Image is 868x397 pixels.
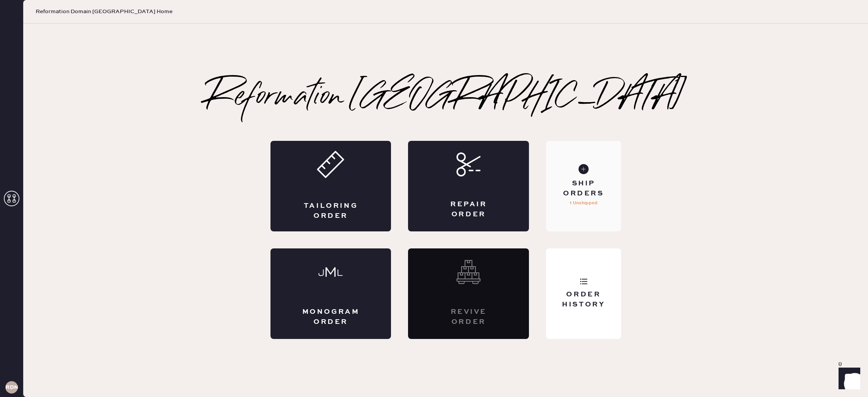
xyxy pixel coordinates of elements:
p: 1 Unshipped [570,198,598,208]
div: Revive order [439,307,498,327]
span: Reformation Domain [GEOGRAPHIC_DATA] Home [36,8,172,15]
iframe: Front Chat [831,362,865,395]
div: Monogram Order [301,307,360,327]
div: Ship Orders [552,179,615,198]
div: Order History [552,290,615,309]
div: Repair Order [439,200,498,219]
div: Interested? Contact us at care@hemster.co [408,248,529,339]
h2: Reformation [GEOGRAPHIC_DATA] [206,82,685,113]
h3: RDNA [5,385,18,390]
div: Tailoring Order [301,201,360,221]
